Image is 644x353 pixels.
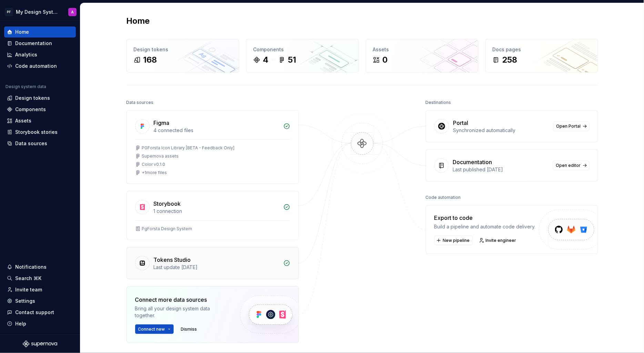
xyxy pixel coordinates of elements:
[15,140,47,147] div: Data sources
[15,264,47,270] div: Notifications
[502,54,517,65] div: 258
[4,115,76,126] a: Assets
[127,247,299,279] a: Tokens StudioLast update [DATE]
[143,54,157,65] div: 168
[434,236,473,245] button: New pipeline
[4,49,76,60] a: Analytics
[4,296,76,307] a: Settings
[553,161,590,170] a: Open editor
[154,119,170,127] div: Figma
[4,26,76,38] a: Home
[373,46,471,53] div: Assets
[477,236,520,245] a: Invite engineer
[71,9,74,15] div: A
[486,238,516,243] span: Invite engineer
[142,162,165,167] div: Color v0.1.0
[127,110,299,184] a: Figma4 connected filesPGForsta Icon Library [BETA - Feedback Only]Supernova assetsColor v0.1.0+1m...
[4,307,76,318] button: Contact support
[4,138,76,149] a: Data sources
[127,98,154,107] div: Data sources
[426,193,461,202] div: Code automation
[142,170,167,175] div: + 1 more files
[15,320,26,327] div: Help
[4,127,76,138] a: Storybook stories
[23,341,57,347] svg: Supernova Logo
[181,327,197,332] span: Dismiss
[5,8,13,16] div: PF
[263,54,269,65] div: 4
[366,39,479,73] a: Assets0
[135,324,174,334] button: Connect new
[453,158,492,166] div: Documentation
[15,286,42,293] div: Invite team
[154,200,181,208] div: Storybook
[154,256,191,264] div: Tokens Studio
[4,104,76,115] a: Components
[15,275,41,282] div: Search ⌘K
[15,51,37,58] div: Analytics
[6,84,46,89] div: Design system data
[556,163,581,168] span: Open editor
[142,226,192,232] div: PgForsta Design System
[485,39,598,73] a: Docs pages258
[15,309,54,316] div: Contact support
[453,119,469,127] div: Portal
[15,63,57,69] div: Code automation
[288,54,296,65] div: 51
[434,214,536,222] div: Export to code
[15,106,46,113] div: Components
[15,298,35,304] div: Settings
[15,29,29,35] div: Home
[453,127,549,134] div: Synchronized automatically
[135,305,228,319] div: Bring all your design system data together.
[142,145,235,151] div: PGForsta Icon Library [BETA - Feedback Only]
[134,46,232,53] div: Design tokens
[383,54,388,65] div: 0
[127,191,299,240] a: Storybook1 connectionPgForsta Design System
[1,4,79,19] button: PFMy Design SystemA
[154,264,279,271] div: Last update [DATE]
[15,129,58,136] div: Storybook stories
[178,324,200,334] button: Dismiss
[4,318,76,329] button: Help
[154,208,279,215] div: 1 connection
[453,166,549,173] div: Last published [DATE]
[426,98,451,107] div: Destinations
[127,39,239,73] a: Design tokens168
[556,124,581,129] span: Open Portal
[4,38,76,49] a: Documentation
[443,238,470,243] span: New pipeline
[553,121,590,131] a: Open Portal
[15,95,50,101] div: Design tokens
[4,93,76,104] a: Design tokens
[4,273,76,284] button: Search ⌘K
[493,46,591,53] div: Docs pages
[138,327,165,332] span: Connect new
[4,261,76,272] button: Notifications
[15,117,31,124] div: Assets
[4,284,76,295] a: Invite team
[16,9,60,15] div: My Design System
[154,127,279,134] div: 4 connected files
[142,153,179,159] div: Supernova assets
[127,15,150,26] h2: Home
[434,223,536,230] div: Build a pipeline and automate code delivery.
[15,40,52,47] div: Documentation
[253,46,352,53] div: Components
[4,61,76,72] a: Code automation
[246,39,359,73] a: Components451
[135,296,228,304] div: Connect more data sources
